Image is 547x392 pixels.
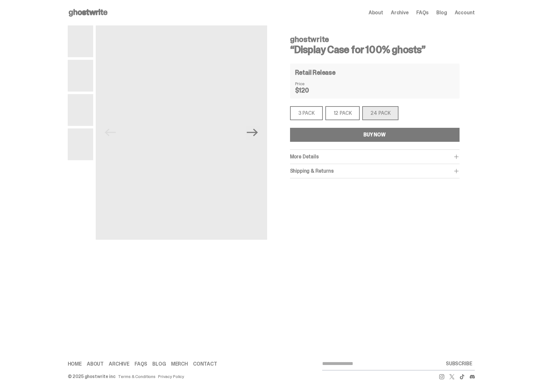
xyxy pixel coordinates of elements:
[68,361,82,367] a: Home
[416,10,429,15] a: FAQs
[369,10,383,15] a: About
[290,45,460,55] h3: “Display Case for 100% ghosts”
[290,168,460,174] div: Shipping & Returns
[135,361,147,367] a: FAQs
[436,10,447,15] a: Blog
[290,36,460,43] h4: ghostwrite
[158,374,184,379] a: Privacy Policy
[391,10,409,15] a: Archive
[443,357,475,370] button: SUBSCRIBE
[295,87,327,93] dd: $120
[290,153,319,160] span: More Details
[171,361,188,367] a: Merch
[325,106,360,120] div: 12 PACK
[118,374,156,379] a: Terms & Conditions
[290,128,460,142] button: BUY NOW
[295,81,327,86] dt: Price
[295,69,336,76] h4: Retail Release
[109,361,129,367] a: Archive
[364,132,386,137] div: BUY NOW
[68,374,115,379] div: © 2025 ghostwrite inc
[152,361,166,367] a: Blog
[362,106,398,120] div: 24 PACK
[455,10,475,15] a: Account
[87,361,104,367] a: About
[193,361,217,367] a: Contact
[246,126,260,140] button: Next
[290,106,323,120] div: 3 PACK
